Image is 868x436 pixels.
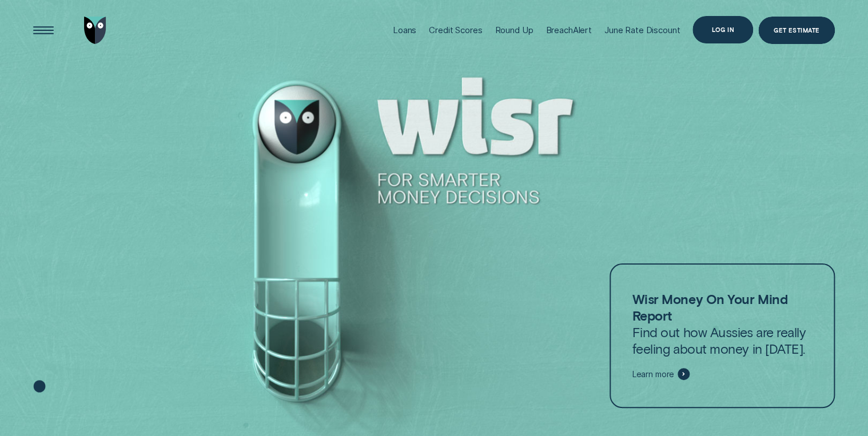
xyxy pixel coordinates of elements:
button: Log in [692,16,753,43]
p: Find out how Aussies are really feeling about money in [DATE]. [632,291,811,357]
a: Wisr Money On Your Mind ReportFind out how Aussies are really feeling about money in [DATE].Learn... [610,263,835,408]
strong: Wisr Money On Your Mind Report [632,291,787,323]
a: Get Estimate [758,17,834,44]
img: Wisr [84,17,107,44]
div: Log in [712,27,734,32]
div: Loans [393,25,416,35]
div: Credit Scores [429,25,482,35]
div: June Rate Discount [604,25,680,35]
div: Round Up [495,25,533,35]
div: BreachAlert [546,25,591,35]
button: Open Menu [30,17,57,44]
span: Learn more [632,369,674,379]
